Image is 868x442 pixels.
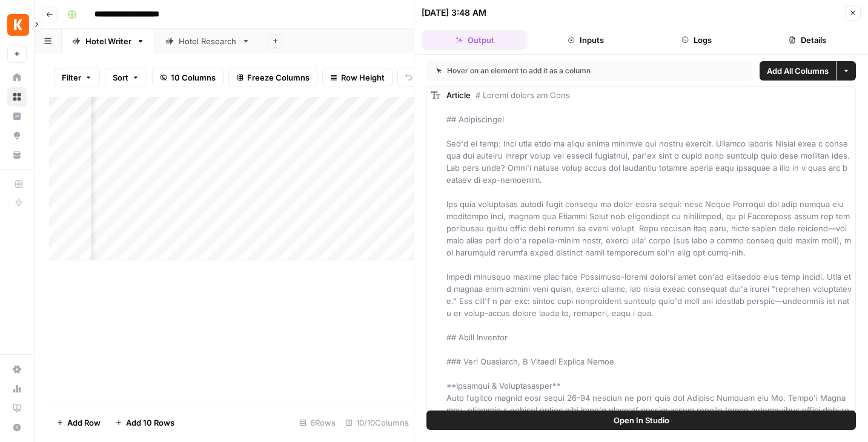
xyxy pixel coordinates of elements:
[108,413,182,432] button: Add 10 Rows
[49,413,108,432] button: Add Row
[294,413,340,432] div: 6 Rows
[7,14,29,36] img: Kayak Logo
[113,71,128,84] span: Sort
[54,68,100,87] button: Filter
[422,30,528,50] button: Output
[614,414,669,426] span: Open In Studio
[340,413,414,432] div: 10/10 Columns
[422,7,486,19] div: [DATE] 3:48 AM
[7,379,27,398] a: Usage
[760,61,836,81] button: Add All Columns
[7,418,27,437] button: Help + Support
[152,68,224,87] button: 10 Columns
[532,30,638,50] button: Inputs
[7,126,27,145] a: Opportunities
[644,30,750,50] button: Logs
[755,30,861,50] button: Details
[228,68,317,87] button: Freeze Columns
[126,417,174,429] span: Add 10 Rows
[436,65,667,76] div: Hover on an element to add it as a column
[322,68,393,87] button: Row Height
[85,35,131,47] div: Hotel Writer
[341,71,385,84] span: Row Height
[247,71,310,84] span: Freeze Columns
[7,10,27,40] button: Workspace: Kayak
[767,65,829,77] span: Add All Columns
[7,360,27,379] a: Settings
[179,35,237,47] div: Hotel Research
[67,417,101,429] span: Add Row
[62,71,81,84] span: Filter
[7,87,27,107] a: Browse
[7,107,27,126] a: Insights
[155,29,260,53] a: Hotel Research
[7,145,27,165] a: Your Data
[171,71,216,84] span: 10 Columns
[446,90,471,100] span: Article
[7,398,27,418] a: Learning Hub
[7,68,27,87] a: Home
[426,411,856,430] button: Open In Studio
[105,68,147,87] button: Sort
[62,29,155,53] a: Hotel Writer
